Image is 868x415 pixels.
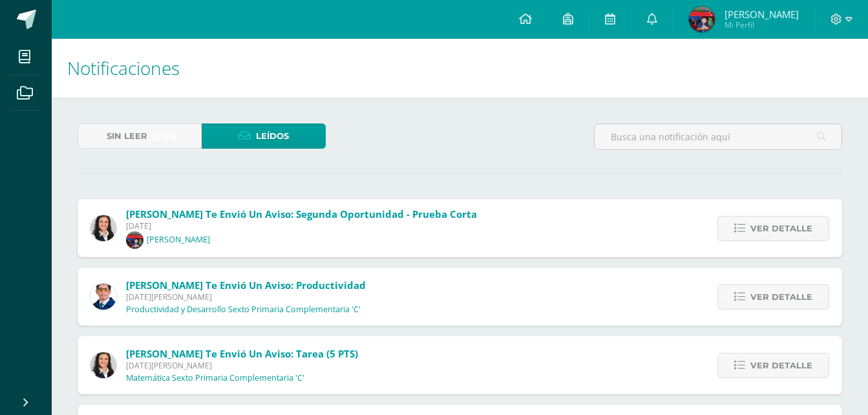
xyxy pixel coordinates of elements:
a: Leídos [202,123,326,149]
span: Mi Perfil [725,19,799,30]
a: Sin leer(3175) [78,123,202,149]
span: Leídos [256,124,289,148]
img: b15e54589cdbd448c33dd63f135c9987.png [90,352,116,378]
input: Busca una notificación aquí [595,124,842,149]
img: 7c4b4b2a7b2c2efcd9b026606aaf8e50.png [689,6,715,32]
img: b15e54589cdbd448c33dd63f135c9987.png [90,215,116,241]
span: [DATE][PERSON_NAME] [126,292,366,303]
p: [PERSON_NAME] [147,235,210,245]
span: [PERSON_NAME] te envió un aviso: Segunda oportunidad - prueba corta [126,207,477,220]
span: Ver detalle [750,285,812,309]
span: Ver detalle [750,217,812,240]
span: [PERSON_NAME] te envió un aviso: Tarea (5 PTS) [126,347,358,360]
span: [PERSON_NAME] te envió un aviso: Productividad [126,279,366,292]
span: Sin leer [107,124,147,148]
p: Matemática Sexto Primaria Complementaria 'C' [126,373,304,383]
img: e93628977d6b09022b63085080c3478e.png [126,231,143,249]
span: [DATE][PERSON_NAME] [126,360,358,371]
p: Productividad y Desarrollo Sexto Primaria Complementaria 'C' [126,304,361,315]
span: (3175) [153,124,178,148]
span: [DATE] [126,220,477,231]
span: Notificaciones [67,56,180,80]
img: 059ccfba660c78d33e1d6e9d5a6a4bb6.png [90,284,116,310]
span: Ver detalle [750,354,812,378]
span: [PERSON_NAME] [725,8,799,21]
